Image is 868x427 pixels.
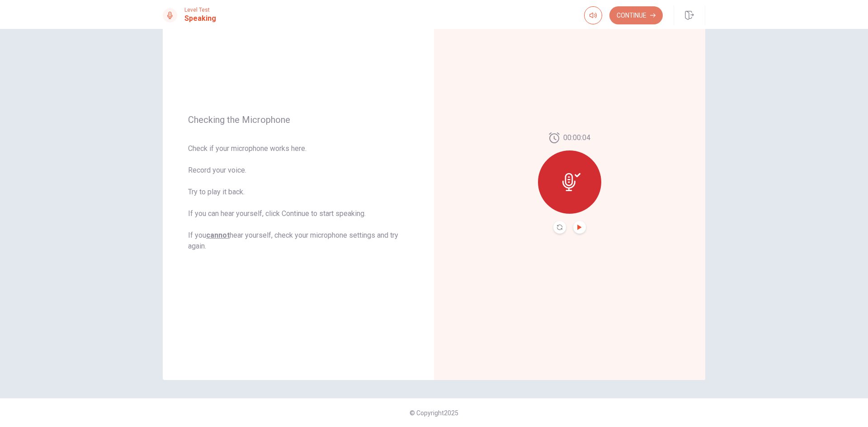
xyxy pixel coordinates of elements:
[184,13,216,24] h1: Speaking
[563,132,590,143] span: 00:00:04
[184,7,216,13] span: Level Test
[188,114,409,125] span: Checking the Microphone
[410,409,458,417] span: © Copyright 2025
[609,6,663,24] button: Continue
[188,143,409,252] span: Check if your microphone works here. Record your voice. Try to play it back. If you can hear your...
[553,221,566,234] button: Record Again
[573,221,586,234] button: Play Audio
[206,231,230,239] u: cannot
